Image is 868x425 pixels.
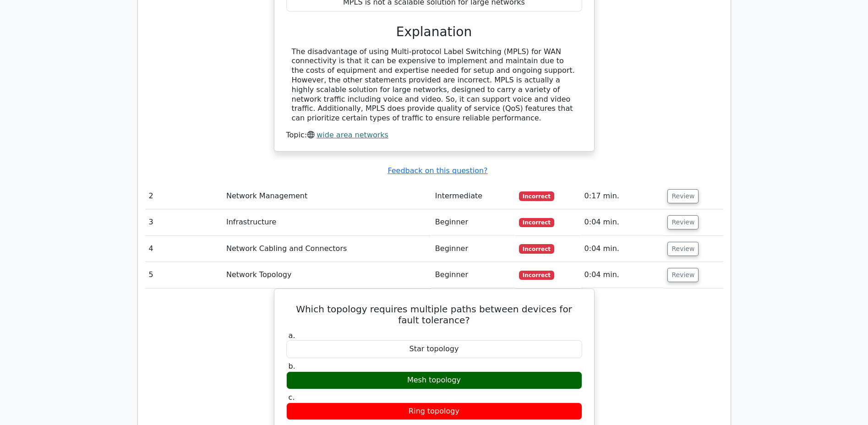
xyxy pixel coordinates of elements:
[292,47,577,123] div: The disadvantage of using Multi-protocol Label Switching (MPLS) for WAN connectivity is that it c...
[667,242,699,256] button: Review
[145,183,223,209] td: 2
[223,209,431,235] td: Infrastructure
[286,371,582,389] div: Mesh topology
[519,191,554,201] span: Incorrect
[431,183,515,209] td: Intermediate
[289,331,295,340] span: a.
[317,131,388,139] a: wide area networks
[223,183,431,209] td: Network Management
[431,209,515,235] td: Beginner
[667,189,699,203] button: Review
[285,304,583,326] h5: Which topology requires multiple paths between devices for fault tolerance?
[581,262,664,288] td: 0:04 min.
[667,215,699,229] button: Review
[223,236,431,262] td: Network Cabling and Connectors
[145,236,223,262] td: 4
[286,403,582,420] div: Ring topology
[581,183,664,209] td: 0:17 min.
[431,262,515,288] td: Beginner
[223,262,431,288] td: Network Topology
[667,268,699,282] button: Review
[519,244,554,253] span: Incorrect
[388,166,487,175] a: Feedback on this question?
[519,218,554,227] span: Incorrect
[431,236,515,262] td: Beginner
[145,209,223,235] td: 3
[289,362,295,371] span: b.
[292,24,577,40] h3: Explanation
[519,271,554,280] span: Incorrect
[145,262,223,288] td: 5
[286,340,582,358] div: Star topology
[581,236,664,262] td: 0:04 min.
[286,131,582,140] div: Topic:
[581,209,664,235] td: 0:04 min.
[289,393,295,402] span: c.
